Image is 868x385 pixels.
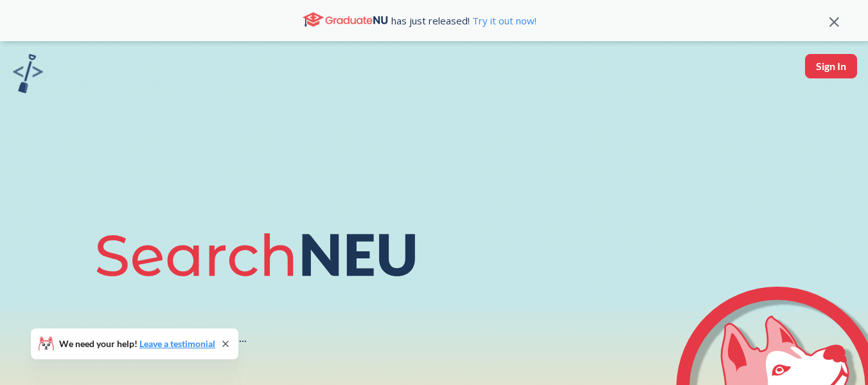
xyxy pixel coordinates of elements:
[391,13,536,28] span: has just released!
[13,54,43,97] a: sandbox logo
[139,338,215,349] a: Leave a testimonial
[470,14,536,27] a: Try it out now!
[59,339,215,348] span: We need your help!
[13,54,43,93] img: sandbox logo
[805,54,857,78] button: Sign In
